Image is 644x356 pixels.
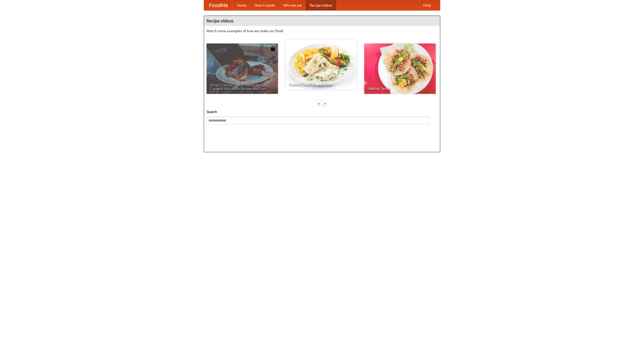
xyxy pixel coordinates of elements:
span: French Fries Fish and Chips [289,83,353,86]
h5: Search [207,109,437,114]
a: French Fries Fish and Chips [285,39,357,90]
a: Home [233,0,251,10]
span: Making Tacos [368,87,432,90]
a: FoodMe [204,0,233,10]
div: « [317,100,321,107]
div: » [323,100,327,107]
a: Making Tacos [364,44,436,94]
a: Help [419,0,435,10]
a: How it works [251,0,279,10]
h4: Recipe videos [204,16,440,26]
a: Who we are [279,0,306,10]
img: 483408.png [270,46,275,51]
p: Watch some examples of how we make our food! [207,28,437,33]
a: Recipe videos [306,0,336,10]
